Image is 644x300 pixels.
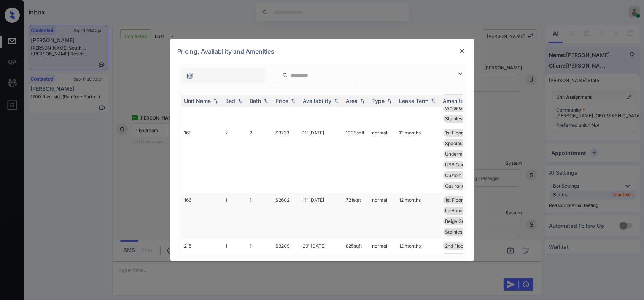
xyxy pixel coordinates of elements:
img: sorting [359,98,366,104]
div: Availability [303,98,332,104]
span: Beige Granite C... [445,218,483,224]
div: Area [346,98,358,104]
td: 2 [223,126,247,193]
div: Bed [226,98,235,104]
img: sorting [332,98,340,104]
span: USB Compatible ... [445,162,485,167]
img: icon-zuma [282,72,288,79]
td: 2 [247,126,273,193]
td: 166 [181,193,223,239]
div: Price [276,98,289,104]
div: Type [372,98,385,104]
div: Pricing, Availability and Amenities [170,39,474,64]
img: close [458,47,466,55]
div: Lease Term [399,98,429,104]
td: normal [369,193,396,239]
img: sorting [236,98,244,104]
td: 12 months [396,193,440,239]
span: 1st Floor [445,130,463,136]
img: sorting [386,98,393,104]
span: Undermount Sink [445,151,483,157]
td: $3733 [273,126,300,193]
img: sorting [212,98,219,104]
span: Stainless Steel... [445,229,480,235]
span: In-Home Washer ... [445,208,487,213]
td: normal [369,126,396,193]
img: sorting [429,98,437,104]
img: sorting [289,98,297,104]
td: 1003 sqft [343,126,369,193]
div: Bath [250,98,261,104]
td: 11' [DATE] [300,126,343,193]
img: sorting [262,98,270,104]
td: 11' [DATE] [300,193,343,239]
img: icon-zuma [186,72,194,79]
span: Spacious Closet [445,141,480,146]
span: Gas range [445,183,467,189]
td: $2602 [273,193,300,239]
img: icon-zuma [456,69,465,78]
div: Unit Name [184,98,211,104]
div: Amenities [443,98,469,104]
span: 2nd Floor [445,243,466,249]
td: 1 [247,193,273,239]
td: 721 sqft [343,193,369,239]
span: White Granite C... [445,105,483,111]
span: Stainless Steel... [445,116,480,122]
span: Custom Closet [445,172,477,178]
td: 12 months [396,126,440,193]
span: 1st Floor [445,197,463,203]
td: 161 [181,126,223,193]
td: 1 [223,193,247,239]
